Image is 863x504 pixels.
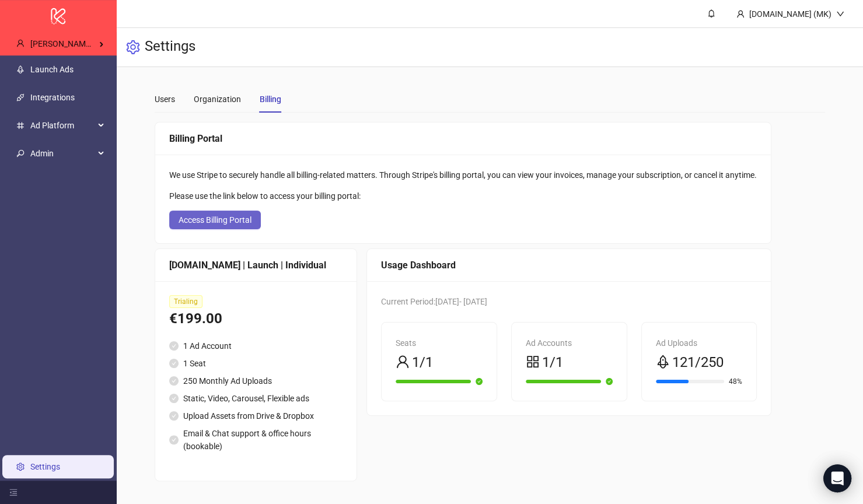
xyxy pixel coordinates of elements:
li: 1 Seat [169,357,343,370]
h3: Settings [145,37,195,57]
span: check-circle [606,378,613,385]
span: down [836,10,844,18]
div: [DOMAIN_NAME] (MK) [745,8,836,20]
span: number [16,121,25,129]
span: check-circle [169,394,179,403]
div: Billing [260,93,281,106]
div: Ad Uploads [656,337,743,349]
span: user [736,10,745,18]
div: We use Stripe to securely handle all billing-related matters. Through Stripe's billing portal, yo... [169,169,757,181]
div: €199.00 [169,308,343,330]
a: Integrations [30,93,75,102]
a: Settings [30,462,60,471]
span: rocket [656,355,670,369]
span: check-circle [476,378,483,385]
div: Please use the link below to access your billing portal: [169,190,757,202]
li: Email & Chat support & office hours (bookable) [169,427,343,453]
span: check-circle [169,411,179,421]
li: Static, Video, Carousel, Flexible ads [169,392,343,405]
span: user [16,39,25,47]
div: Users [155,93,175,106]
span: user [396,355,410,369]
span: 121/250 [672,352,724,374]
span: Trialing [169,295,202,308]
span: check-circle [169,341,179,351]
span: check-circle [169,435,179,444]
span: check-circle [169,359,179,368]
div: [DOMAIN_NAME] | Launch | Individual [169,258,343,272]
span: bell [707,9,715,17]
div: Billing Portal [169,131,757,146]
span: 1/1 [542,352,563,374]
span: menu-fold [9,488,18,496]
span: key [16,149,25,157]
span: Current Period: [DATE] - [DATE] [381,297,487,306]
li: 250 Monthly Ad Uploads [169,374,343,387]
span: [PERSON_NAME]'s Kitchn [30,39,123,48]
span: Access Billing Portal [179,215,251,225]
span: Ad Platform [30,114,95,137]
div: Open Intercom Messenger [823,464,851,492]
span: appstore [526,355,540,369]
li: 1 Ad Account [169,339,343,352]
div: Usage Dashboard [381,258,757,272]
span: 48% [729,378,742,385]
span: 1/1 [412,352,433,374]
div: Seats [396,337,483,349]
a: Launch Ads [30,65,74,74]
span: Admin [30,142,95,165]
div: Ad Accounts [526,337,613,349]
button: Access Billing Portal [169,211,261,229]
li: Upload Assets from Drive & Dropbox [169,409,343,422]
div: Organization [194,93,241,106]
span: setting [126,40,140,54]
span: check-circle [169,376,179,386]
